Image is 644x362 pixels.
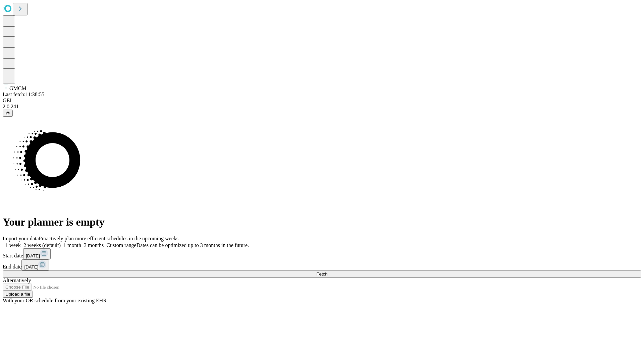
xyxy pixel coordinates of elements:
[3,259,641,270] div: End date
[3,278,31,283] span: Alternatively
[5,111,10,116] span: @
[21,259,49,270] button: [DATE]
[84,242,104,248] span: 3 months
[3,104,641,110] div: 2.0.241
[23,248,51,259] button: [DATE]
[23,242,61,248] span: 2 weeks (default)
[26,253,40,258] span: [DATE]
[3,98,641,104] div: GEI
[63,242,81,248] span: 1 month
[106,242,136,248] span: Custom range
[3,270,641,278] button: Fetch
[9,85,26,91] span: GMCM
[5,242,21,248] span: 1 week
[316,271,327,277] span: Fetch
[24,264,38,269] span: [DATE]
[3,216,641,228] h1: Your planner is empty
[39,236,180,241] span: Proactively plan more efficient schedules in the upcoming weeks.
[3,298,107,303] span: With your OR schedule from your existing EHR
[3,248,641,259] div: Start date
[3,110,13,117] button: @
[3,92,44,97] span: Last fetch: 11:38:55
[3,291,33,298] button: Upload a file
[137,242,249,248] span: Dates can be optimized up to 3 months in the future.
[3,236,39,241] span: Import your data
